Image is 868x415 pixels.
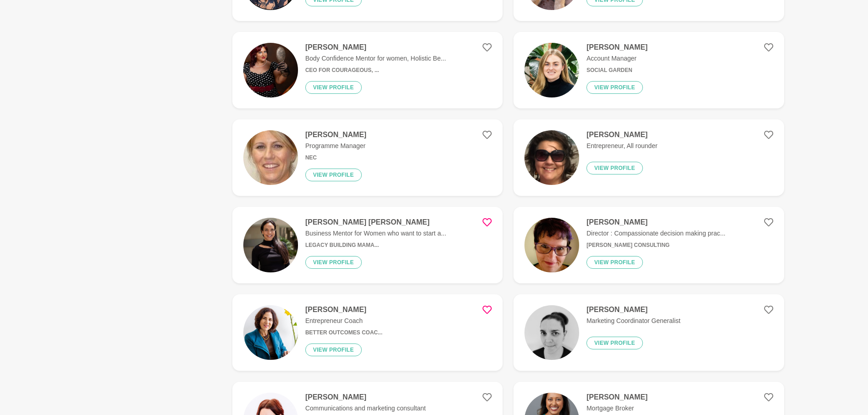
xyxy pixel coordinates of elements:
[305,256,362,269] button: View profile
[232,32,503,108] a: [PERSON_NAME]Body Confidence Mentor for women, Holistic Be...CEO for Courageous, ...View profile
[305,141,366,151] p: Programme Manager
[514,32,784,108] a: [PERSON_NAME]Account ManagerSocial GardenView profile
[243,130,298,185] img: 20563db9f6a3d1aea4bee558a2014f74dba15480-120x120.jpg
[586,43,647,52] h4: [PERSON_NAME]
[305,305,382,314] h4: [PERSON_NAME]
[305,154,366,161] h6: NEC
[586,141,657,151] p: Entrepreneur, All rounder
[586,229,725,238] p: Director : Compassionate decision making prac...
[586,316,680,326] p: Marketing Coordinator Generalist
[524,218,579,272] img: c48e87676ec02a0cc847a90e0090006d6b878cdc-2208x2677.jpg
[305,43,446,52] h4: [PERSON_NAME]
[586,81,643,94] button: View profile
[305,343,362,356] button: View profile
[586,67,647,74] h6: Social Garden
[232,119,503,196] a: [PERSON_NAME]Programme ManagerNECView profile
[524,130,579,185] img: 29684499446b97a81ee80a91ee07c6cf1974cbf8-1242x2208.jpg
[305,169,362,181] button: View profile
[586,242,725,249] h6: [PERSON_NAME] Consulting
[305,229,446,238] p: Business Mentor for Women who want to start a...
[305,393,426,402] h4: [PERSON_NAME]
[586,54,647,63] p: Account Manager
[586,256,643,269] button: View profile
[586,393,661,402] h4: [PERSON_NAME]
[232,294,503,371] a: [PERSON_NAME]Entrepreneur CoachBetter Outcomes Coac...View profile
[524,305,579,360] img: 33b7fa881d4fd36849e5d114fe63fef60f4d454c-3072x4096.jpg
[514,119,784,196] a: [PERSON_NAME]Entrepreneur, All rounderView profile
[586,305,680,314] h4: [PERSON_NAME]
[305,130,366,139] h4: [PERSON_NAME]
[305,81,362,94] button: View profile
[305,316,382,326] p: Entrepreneur Coach
[524,43,579,97] img: 79d22c42007bf53f1bf4a6b3cdc91515644eb265-1181x1181.png
[243,305,298,360] img: bc4c1a949b657d47f3b408cf720d91789dc47126-1575x1931.jpg
[586,218,725,227] h4: [PERSON_NAME]
[586,337,643,349] button: View profile
[586,162,643,174] button: View profile
[243,218,298,272] img: 00786494d655bbfd6cdfef4bfe9a954db4e7dda2-1499x2000.jpg
[305,329,382,336] h6: Better Outcomes Coac...
[305,404,426,413] p: Communications and marketing consultant
[305,242,446,249] h6: Legacy Building Mama...
[586,130,657,139] h4: [PERSON_NAME]
[243,43,298,97] img: 757907b3ed0403ae45907990eb6d90976d33866e-667x1000.jpg
[305,54,446,63] p: Body Confidence Mentor for women, Holistic Be...
[305,67,446,74] h6: CEO for Courageous, ...
[305,218,446,227] h4: [PERSON_NAME] [PERSON_NAME]
[514,207,784,283] a: [PERSON_NAME]Director : Compassionate decision making prac...[PERSON_NAME] ConsultingView profile
[586,404,661,413] p: Mortgage Broker
[232,207,503,283] a: [PERSON_NAME] [PERSON_NAME]Business Mentor for Women who want to start a...Legacy Building Mama.....
[514,294,784,371] a: [PERSON_NAME]Marketing Coordinator GeneralistView profile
